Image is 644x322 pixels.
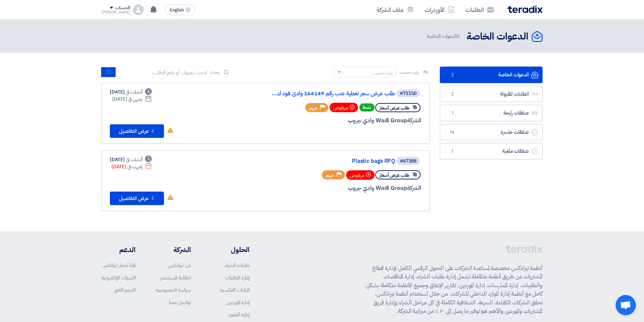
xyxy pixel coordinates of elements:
button: English [165,4,195,15]
span: 14 [448,129,456,136]
span: الشركة [407,184,422,192]
a: صفقات ملغية1 [440,143,543,159]
span: طلب عرض أسعار [379,172,409,178]
a: عن تيرادكس [168,262,191,269]
div: Wadi Group وادي جروب [259,116,421,125]
div: [DATE] [110,89,152,96]
span: 2 [448,72,456,78]
h2: الدعوات الخاصة [467,30,528,43]
a: سياسة الخصوصية [156,286,191,294]
div: #67388 [400,159,416,164]
li: الدعم [101,245,136,255]
a: طلبات الشراء [225,262,249,269]
a: إدارة العقود [228,311,249,318]
span: الدعوات الخاصة [427,32,461,40]
div: [DATE] [110,156,152,163]
p: أنظمة تيرادكس مخصصة لمساعدة الشركات على التحول الرقمي الكامل لإدارة قطاع المشتريات عن طريق أنظمة ... [366,264,543,316]
div: مرفوض [330,103,358,112]
div: [DATE] [112,163,152,170]
button: عرض التفاصيل [110,124,164,138]
span: مهم [326,172,334,178]
a: اتفاقية المستخدم [160,274,191,281]
span: ينتهي في [128,96,142,103]
a: لماذا تختار تيرادكس [102,262,136,269]
a: الندوات الإلكترونية [101,274,136,281]
span: بحث [211,69,219,76]
span: 1 [448,148,456,155]
img: Teradix logo [507,5,543,13]
span: 2 [457,32,460,40]
span: أنشئت في [126,89,142,96]
a: المزادات العكسية [220,286,249,294]
a: الأوردرات [419,2,460,18]
span: الشركة [407,116,422,125]
span: نشط [359,103,375,112]
a: Plastic bags RFQ [260,158,395,164]
span: إنتهت في [127,163,142,170]
a: إدارة الطلبات [225,274,249,281]
span: رتب حسب [400,69,419,76]
input: ابحث بعنوان أو رقم الطلب [116,67,211,77]
div: رتب حسب [373,69,392,76]
a: طلب عرض سعر تغطية عنب رقم 164149 وادى فود ك... [260,91,395,97]
a: الدعم الفني [114,286,136,294]
span: 1 [448,110,456,117]
a: الطلبات [460,2,499,18]
a: ملف الشركة [371,2,419,18]
a: صفقات رابحة1 [440,105,543,121]
a: تواصل معنا [169,299,191,306]
a: الدعوات الخاصة2 [440,67,543,83]
button: عرض التفاصيل [110,192,164,205]
a: الطلبات المقبولة2 [440,86,543,102]
div: الحساب [115,5,130,11]
img: profile_test.png [133,4,144,15]
a: إدارة الموردين [226,299,249,306]
div: مرفوض [346,170,375,180]
a: Open chat [616,295,636,315]
a: صفقات خاسرة14 [440,124,543,141]
div: [DATE] [112,96,152,103]
span: English [170,8,184,13]
li: الشركة [156,245,191,255]
span: طلب عرض أسعار [379,105,409,111]
span: أنشئت في [126,156,142,163]
div: [PERSON_NAME] [101,10,130,14]
div: #71150 [400,91,416,96]
span: مهم [309,105,317,111]
span: 2 [448,91,456,98]
div: Wadi Group وادي جروب [259,184,421,193]
li: الحلول [211,245,249,255]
